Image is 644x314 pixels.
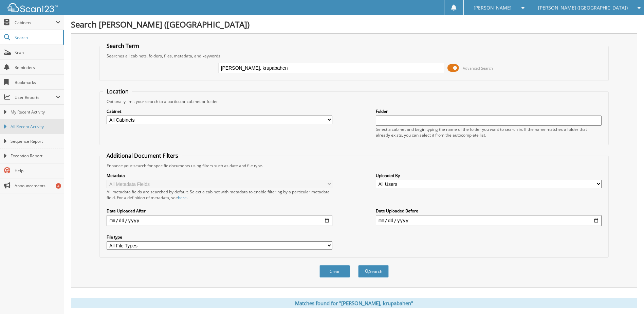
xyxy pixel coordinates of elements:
[15,94,56,100] span: User Reports
[107,189,332,200] div: All metadata fields are searched by default. Select a cabinet with metadata to enable filtering b...
[15,168,60,174] span: Help
[107,173,332,178] label: Metadata
[11,109,60,115] span: My Recent Activity
[107,108,332,114] label: Cabinet
[11,124,60,130] span: All Recent Activity
[376,215,602,226] input: end
[15,65,60,70] span: Reminders
[103,53,605,59] div: Searches all cabinets, folders, files, metadata, and keywords
[463,66,493,71] span: Advanced Search
[538,6,628,10] span: [PERSON_NAME] ([GEOGRAPHIC_DATA])
[7,3,58,12] img: scan123-logo-white.svg
[610,281,644,314] iframe: Chat Widget
[107,215,332,226] input: start
[103,88,132,95] legend: Location
[56,183,61,189] div: 4
[15,20,56,25] span: Cabinets
[376,208,602,214] label: Date Uploaded Before
[15,50,60,55] span: Scan
[178,195,187,200] a: here
[103,42,143,50] legend: Search Term
[103,99,605,104] div: Optionally limit your search to a particular cabinet or folder
[103,163,605,169] div: Enhance your search for specific documents using filters such as date and file type.
[376,126,602,138] div: Select a cabinet and begin typing the name of the folder you want to search in. If the name match...
[376,108,602,114] label: Folder
[358,265,389,278] button: Search
[474,6,512,10] span: [PERSON_NAME]
[15,80,60,85] span: Bookmarks
[15,35,59,40] span: Search
[319,265,350,278] button: Clear
[103,152,182,159] legend: Additional Document Filters
[107,208,332,214] label: Date Uploaded After
[71,19,637,30] h1: Search [PERSON_NAME] ([GEOGRAPHIC_DATA])
[11,138,60,144] span: Sequence Report
[107,234,332,240] label: File type
[376,173,602,178] label: Uploaded By
[11,153,60,159] span: Exception Report
[71,298,637,308] div: Matches found for "[PERSON_NAME], krupabahen"
[15,183,60,189] span: Announcements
